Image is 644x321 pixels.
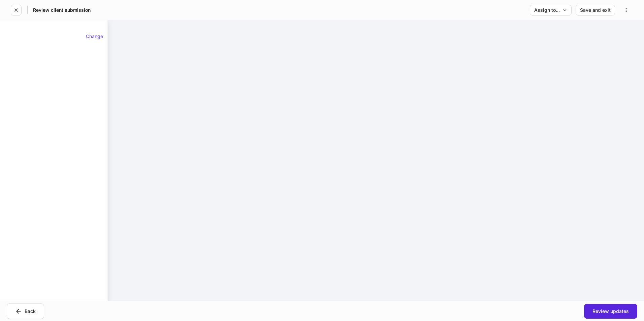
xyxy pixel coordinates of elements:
button: Back [7,304,44,319]
button: Change [82,31,107,42]
div: Assign to... [534,8,567,12]
div: Change [86,34,103,39]
h5: Review client submission [33,7,91,13]
div: Back [15,308,36,315]
div: Review updates [592,309,629,314]
button: Assign to... [530,5,572,15]
div: Save and exit [580,8,611,12]
button: Save and exit [576,5,615,15]
button: Review updates [584,304,637,319]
